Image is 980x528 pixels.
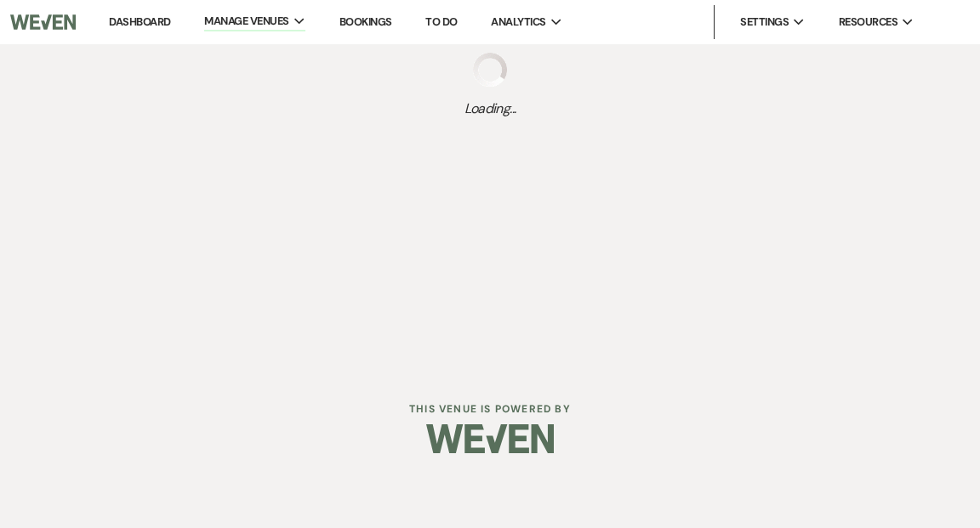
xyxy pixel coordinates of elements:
span: Settings [740,14,789,31]
img: Weven Logo [10,4,76,40]
a: To Do [425,14,457,29]
img: Weven Logo [426,409,554,468]
span: Manage Venues [204,13,288,30]
a: Bookings [339,14,392,29]
span: Resources [839,14,897,31]
span: Analytics [491,14,545,31]
img: loading spinner [473,53,507,87]
span: Loading... [464,99,516,119]
a: Dashboard [109,14,170,29]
